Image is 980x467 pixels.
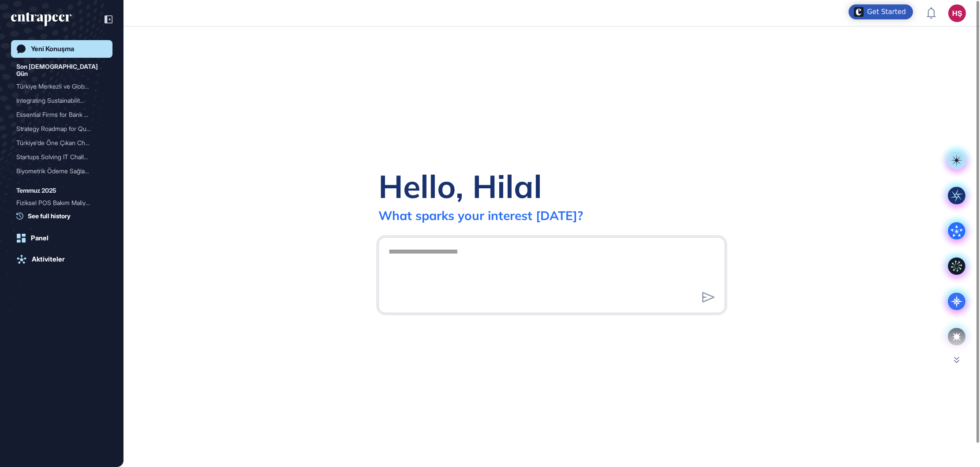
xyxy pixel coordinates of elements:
[16,185,56,196] div: Temmuz 2025
[16,108,100,122] div: Essential Firms for Bank ...
[32,255,65,263] div: Aktiviteler
[31,234,49,242] div: Panel
[16,196,107,210] div: Fiziksel POS Bakım Maliyetlerini Azaltan Startuplar
[11,250,112,268] a: Aktiviteler
[16,108,107,122] div: Essential Firms for Bank Collaborations: Established and Startup Companies
[948,4,966,22] button: HŞ
[16,136,100,150] div: Türkiye'de Öne Çıkan Chat...
[16,61,107,79] div: Son [DEMOGRAPHIC_DATA] Gün
[16,150,100,164] div: Startups Solving IT Chall...
[867,7,906,16] div: Get Started
[16,164,100,178] div: Biyometrik Ödeme Sağlayıc...
[16,93,107,108] div: Integrating Sustainability Applications for Bank Customers
[16,122,100,136] div: Strategy Roadmap for Quan...
[854,7,864,17] img: launcher-image-alternative-text
[16,79,100,93] div: Türkiye Merkezli ve Globa...
[11,12,71,26] div: entrapeer-logo
[11,40,112,58] a: Yeni Konuşma
[16,196,100,210] div: Fiziksel POS Bakım Maliye...
[31,45,74,53] div: Yeni Konuşma
[16,122,107,136] div: Strategy Roadmap for Quantum Adaptation in Banking
[16,136,107,150] div: Türkiye'de Öne Çıkan Chatbot Çözümleri Sunan Startuplar
[28,211,71,220] span: See full history
[16,79,107,93] div: Türkiye Merkezli ve Global Hizmet Veren Ürün Kullanım Analizi Firmaları
[378,208,583,223] div: What sparks your interest [DATE]?
[849,4,913,19] div: Open Get Started checklist
[16,150,107,164] div: Startups Solving IT Challenges for Large Companies
[11,229,112,247] a: Panel
[16,164,107,178] div: Biyometrik Ödeme Sağlayıcı Türkiye Merkezli Startuplar
[16,211,112,220] a: See full history
[16,93,100,108] div: Integrating Sustainabilit...
[378,166,542,206] div: Hello, Hilal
